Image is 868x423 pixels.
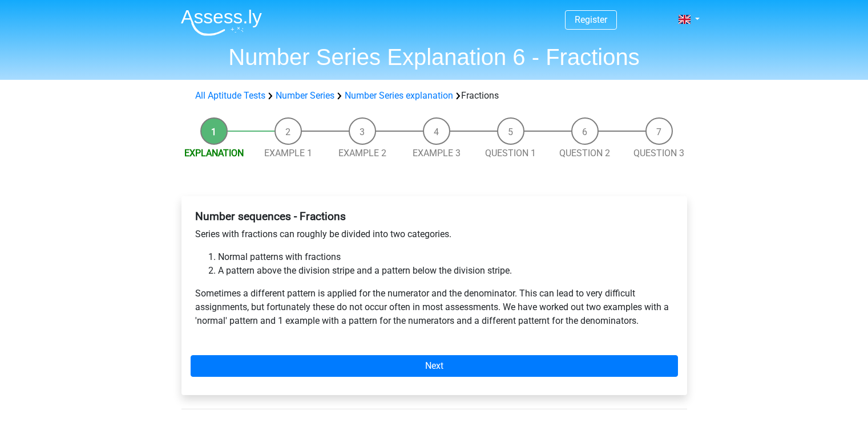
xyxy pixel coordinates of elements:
div: Fractions [191,89,678,103]
a: Number Series explanation [345,90,453,101]
a: Register [575,14,607,25]
a: Question 3 [633,148,684,158]
a: Question 2 [559,148,610,158]
p: Sometimes a different pattern is applied for the numerator and the denominator. This can lead to ... [195,287,673,328]
a: Number Series [276,90,334,101]
a: Question 1 [485,148,536,158]
a: Example 2 [338,148,386,158]
h1: Number Series Explanation 6 - Fractions [172,43,697,71]
p: Series with fractions can roughly be divided into two categories. [195,227,673,241]
a: All Aptitude Tests [195,90,265,101]
li: Normal patterns with fractions [218,250,673,264]
a: Next [191,355,678,377]
img: Assessly [181,9,262,36]
a: Explanation [184,148,244,158]
li: A pattern above the division stripe and a pattern below the division stripe. [218,264,673,278]
b: Number sequences - Fractions [195,210,346,223]
a: Example 1 [264,148,312,158]
a: Example 3 [413,148,461,158]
